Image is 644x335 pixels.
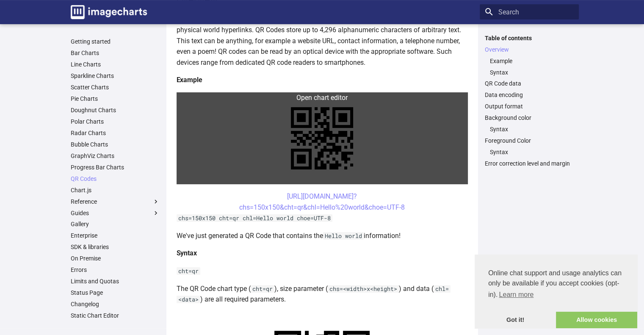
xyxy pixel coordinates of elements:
[485,114,574,122] a: Background color
[485,57,574,76] nav: Overview
[498,288,535,301] a: learn more about cookies
[490,125,574,133] a: Syntax
[480,4,579,19] input: Search
[71,129,160,137] a: Radar Charts
[485,102,574,110] a: Output format
[480,34,579,42] label: Table of contents
[490,69,574,76] a: Syntax
[485,46,574,53] a: Overview
[71,61,160,68] a: Line Charts
[71,95,160,102] a: Pie Charts
[71,266,160,274] a: Errors
[177,248,468,259] h4: Syntax
[71,277,160,285] a: Limits and Quotas
[475,312,556,329] a: dismiss cookie message
[323,232,364,240] code: Hello world
[71,255,160,262] a: On Premise
[71,175,160,183] a: QR Codes
[71,83,160,91] a: Scatter Charts
[71,243,160,251] a: SDK & libraries
[71,186,160,194] a: Chart.js
[71,209,160,217] label: Guides
[71,289,160,296] a: Status Page
[67,2,150,22] a: Image-Charts documentation
[71,49,160,57] a: Bar Charts
[177,214,332,222] code: chs=150x150 cht=qr chl=Hello world choe=UTF-8
[71,198,160,205] label: Reference
[490,148,574,156] a: Syntax
[71,5,147,19] img: logo
[485,160,574,167] a: Error correction level and margin
[485,137,574,144] a: Foreground Color
[71,72,160,80] a: Sparkline Charts
[177,14,468,68] p: QR codes are a popular type of two-dimensional barcode. They are also known as hardlinks or physi...
[485,148,574,156] nav: Foreground Color
[71,220,160,228] a: Gallery
[556,312,637,329] a: allow cookies
[177,230,468,241] p: We've just generated a QR Code that contains the information!
[485,91,574,99] a: Data encoding
[71,163,160,171] a: Progress Bar Charts
[71,38,160,45] a: Getting started
[488,268,624,301] span: Online chat support and usage analytics can only be available if you accept cookies (opt-in).
[71,312,160,319] a: Static Chart Editor
[71,152,160,160] a: GraphViz Charts
[177,75,468,86] h4: Example
[71,106,160,114] a: Doughnut Charts
[480,34,579,168] nav: Table of contents
[177,267,200,275] code: cht=qr
[485,125,574,133] nav: Background color
[71,118,160,125] a: Polar Charts
[71,141,160,148] a: Bubble Charts
[71,232,160,239] a: Enterprise
[239,192,405,211] a: [URL][DOMAIN_NAME]?chs=150x150&cht=qr&chl=Hello%20world&choe=UTF-8
[490,57,574,65] a: Example
[328,285,399,293] code: chs=<width>x<height>
[71,300,160,308] a: Changelog
[177,283,468,305] p: The QR Code chart type ( ), size parameter ( ) and data ( ) are all required parameters.
[485,80,574,87] a: QR Code data
[475,255,637,328] div: cookieconsent
[251,285,274,293] code: cht=qr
